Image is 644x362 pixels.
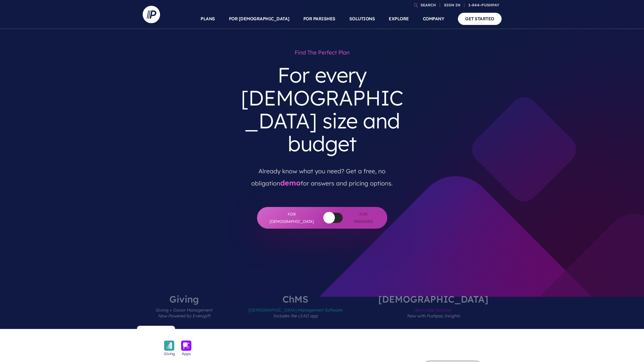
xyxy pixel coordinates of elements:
a: PLANS [201,9,215,29]
p: Already know what you need? Get a free, no obligation for answers and pricing options. [239,160,405,190]
a: EXPLORE [389,9,409,29]
a: FOR PARISHES [303,9,335,29]
label: Giving [138,294,230,329]
span: Giving [164,351,175,356]
a: SOLUTIONS [349,9,375,29]
span: For Parishes [351,211,376,225]
a: FOR [DEMOGRAPHIC_DATA] [229,9,289,29]
span: Giving + Donor Management [156,304,212,329]
a: GET STARTED [458,13,502,25]
label: ChMS [231,294,360,329]
em: Now Powered by Everygift [158,313,210,319]
span: Apps [182,351,191,356]
h1: Find the perfect plan [235,46,410,59]
img: icon_apps-bckgrnd-600x600-1.png [181,341,191,351]
span: [DEMOGRAPHIC_DATA] Management Software [248,304,342,329]
span: For [DEMOGRAPHIC_DATA] [269,211,315,225]
label: [DEMOGRAPHIC_DATA] [361,294,506,329]
h3: For every [DEMOGRAPHIC_DATA] size and budget [235,59,410,160]
a: COMPANY [423,9,444,29]
span: All-in-One Solution [378,304,488,329]
em: Now with Pushpay Insights [407,313,460,319]
em: Includes the LEAD app [273,313,318,319]
a: demo [280,178,301,187]
img: icon_giving-bckgrnd-600x600-1.png [164,341,174,351]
